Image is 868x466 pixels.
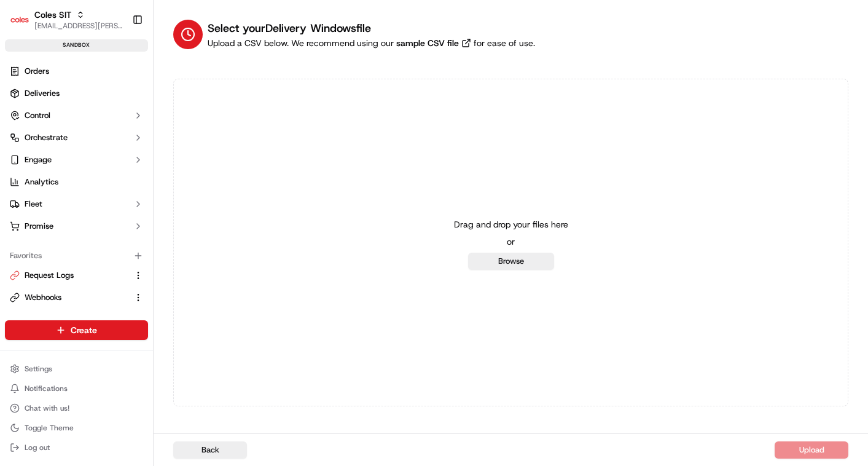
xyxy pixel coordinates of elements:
[5,419,148,436] button: Toggle Theme
[25,199,42,210] span: Fleet
[454,218,568,231] p: Drag and drop your files here
[5,5,127,34] button: Coles SITColes SIT[EMAIL_ADDRESS][PERSON_NAME][PERSON_NAME][DOMAIN_NAME]
[5,61,148,81] a: Orders
[5,266,148,285] button: Request Logs
[25,443,50,452] span: Log out
[208,37,535,49] div: Upload a CSV below. We recommend using our for ease of use.
[25,221,53,232] span: Promise
[5,150,148,170] button: Engage
[10,292,128,303] a: Webhooks
[25,270,74,281] span: Request Logs
[25,66,49,77] span: Orders
[25,88,60,99] span: Deliveries
[34,9,71,21] button: Coles SIT
[5,216,148,236] button: Promise
[25,154,52,165] span: Engage
[173,441,247,459] button: Back
[208,20,535,37] h1: Select your Delivery Windows file
[25,176,58,188] span: Analytics
[5,400,148,417] button: Chat with us!
[25,403,69,413] span: Chat with us!
[5,360,148,377] button: Settings
[5,380,148,397] button: Notifications
[10,10,29,30] img: Coles SIT
[25,292,61,303] span: Webhooks
[5,288,148,307] button: Webhooks
[5,246,148,266] div: Favorites
[25,384,68,393] span: Notifications
[25,364,52,374] span: Settings
[468,253,554,270] button: Browse
[507,235,515,248] p: or
[394,37,474,49] a: sample CSV file
[5,194,148,214] button: Fleet
[5,320,148,340] button: Create
[5,172,148,192] a: Analytics
[25,110,50,121] span: Control
[25,423,74,433] span: Toggle Theme
[10,270,128,281] a: Request Logs
[5,84,148,103] a: Deliveries
[5,39,148,52] div: sandbox
[5,128,148,148] button: Orchestrate
[34,21,122,31] button: [EMAIL_ADDRESS][PERSON_NAME][PERSON_NAME][DOMAIN_NAME]
[25,132,68,143] span: Orchestrate
[5,106,148,125] button: Control
[71,324,97,336] span: Create
[5,439,148,456] button: Log out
